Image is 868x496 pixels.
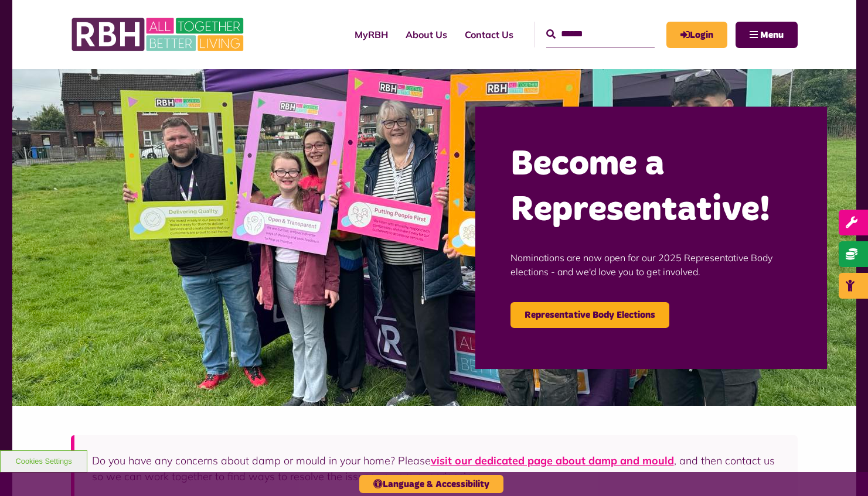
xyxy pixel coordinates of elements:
[92,453,780,484] p: Do you have any concerns about damp or mould in your home? Please , and then contact us so we can...
[71,12,247,57] img: RBH
[736,22,798,48] button: Navigation
[431,454,674,467] a: visit our dedicated page about damp and mould
[397,19,456,50] a: About Us
[12,69,856,406] img: Image (22)
[510,233,792,296] p: Nominations are now open for our 2025 Representative Body elections - and we'd love you to get in...
[510,302,669,328] a: Representative Body Elections
[456,19,522,50] a: Contact Us
[510,142,792,233] h2: Become a Representative!
[760,30,784,40] span: Menu
[359,475,503,493] button: Language & Accessibility
[666,22,727,48] a: MyRBH
[346,19,397,50] a: MyRBH
[815,443,868,496] iframe: Netcall Web Assistant for live chat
